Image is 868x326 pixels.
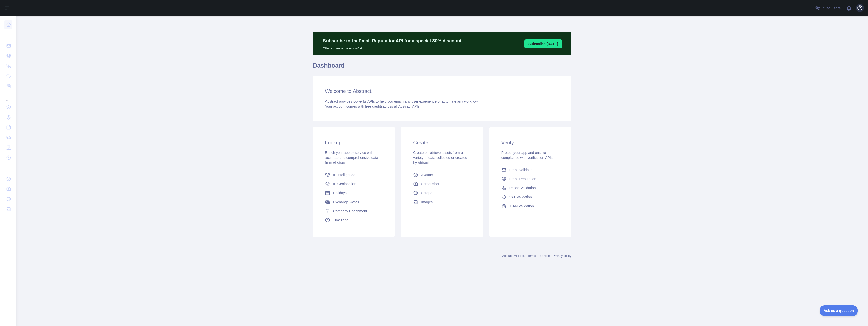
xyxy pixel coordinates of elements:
a: Phone Validation [499,183,561,192]
div: ... [4,92,12,102]
h1: Dashboard [313,61,571,74]
span: Enrich your app or service with accurate and comprehensive data from Abstract [325,151,378,165]
span: Scrape [421,190,432,195]
span: Invite users [821,5,841,11]
span: IP Intelligence [333,172,355,177]
span: Abstract provides powerful APIs to help you enrich any user experience or automate any workflow. [325,99,479,103]
div: ... [4,30,12,40]
a: Exchange Rates [323,198,385,207]
a: Avatars [411,170,473,179]
a: IP Intelligence [323,170,385,179]
span: Create or retrieve assets from a variety of data collected or created by Abtract [413,151,467,165]
span: Timezone [333,218,348,223]
span: Your account comes with across all Abstract APIs. [325,104,420,108]
button: Invite users [813,4,842,12]
a: Privacy policy [553,254,571,258]
a: Email Validation [499,165,561,174]
iframe: Toggle Customer Support [820,305,858,316]
span: Screenshot [421,181,439,186]
a: IP Geolocation [323,179,385,188]
span: Protect your app and ensure compliance with verification APIs [501,151,553,160]
a: Images [411,198,473,207]
h3: Lookup [325,139,383,146]
span: Email Reputation [509,176,536,181]
span: Exchange Rates [333,200,359,205]
span: IBAN Validation [509,204,534,209]
a: Email Reputation [499,174,561,183]
h3: Create [413,139,471,146]
span: Holidays [333,190,347,195]
span: VAT Validation [509,194,532,200]
h3: Welcome to Abstract. [325,88,559,95]
span: Company Enrichment [333,209,367,214]
a: VAT Validation [499,192,561,202]
span: Avatars [421,172,433,177]
div: ... [4,163,12,173]
h3: Verify [501,139,559,146]
span: Email Validation [509,167,534,172]
a: Timezone [323,216,385,225]
p: Offer expires on novembro 1st. [323,44,462,50]
button: Subscribe [DATE] [524,39,562,48]
a: Company Enrichment [323,207,385,216]
a: Terms of service [528,254,550,258]
span: Images [421,200,433,205]
span: Phone Validation [509,185,536,190]
p: Subscribe to the Email Reputation API for a special 30 % discount [323,37,462,44]
span: IP Geolocation [333,181,356,186]
a: Holidays [323,188,385,198]
a: Scrape [411,188,473,198]
a: IBAN Validation [499,202,561,211]
a: Abstract API Inc. [502,254,525,258]
span: free credits [365,104,383,108]
a: Screenshot [411,179,473,188]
